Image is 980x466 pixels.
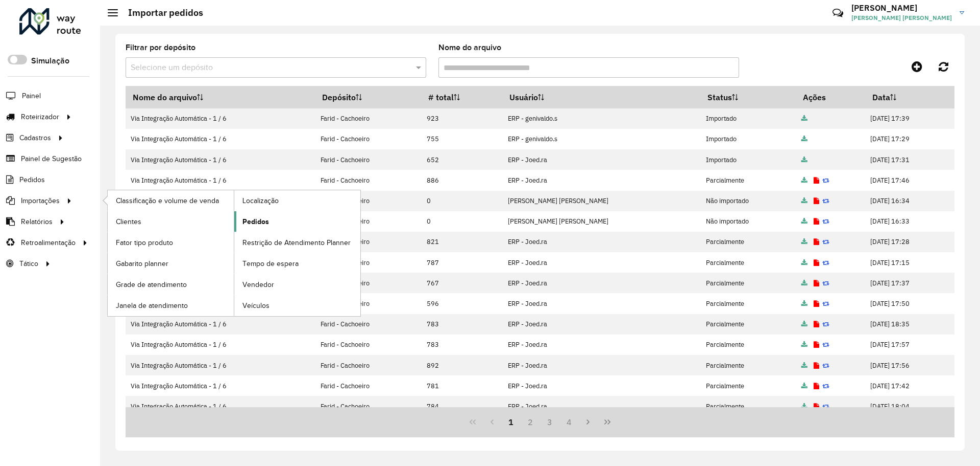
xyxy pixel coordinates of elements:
td: 783 [421,335,502,355]
td: Parcialmente [701,273,796,293]
a: Classificação e volume de venda [108,190,234,211]
button: Last Page [598,412,617,432]
td: ERP - Joed.ra [503,252,701,273]
a: Reimportar [822,196,829,205]
a: Gabarito planner [108,253,234,274]
td: Farid - Cachoeiro [315,355,421,375]
td: [DATE] 17:50 [865,293,954,314]
td: Parcialmente [701,252,796,273]
td: Via Integração Automática - 1 / 6 [126,170,315,190]
td: [DATE] 17:39 [865,108,954,129]
td: ERP - Joed.ra [503,396,701,416]
a: Reimportar [822,320,829,328]
td: Farid - Cachoeiro [315,211,421,232]
td: Não importado [701,211,796,232]
a: Arquivo completo [801,361,807,370]
td: Via Integração Automática - 1 / 6 [126,396,315,416]
a: Exibir log de erros [814,279,819,287]
td: [DATE] 17:42 [865,375,954,396]
td: 755 [421,129,502,149]
a: Exibir log de erros [814,340,819,349]
a: Reimportar [822,382,829,390]
label: Filtrar por depósito [126,41,195,54]
span: Retroalimentação [21,237,76,248]
a: Vendedor [234,274,360,295]
span: Veículos [242,300,269,311]
a: Exibir log de erros [814,320,819,328]
td: ERP - Joed.ra [503,149,701,170]
a: Reimportar [822,176,829,185]
button: 4 [559,412,579,432]
td: [DATE] 17:31 [865,149,954,170]
td: [PERSON_NAME] [PERSON_NAME] [503,211,701,232]
th: Ações [796,86,865,108]
span: Clientes [116,216,141,227]
td: Via Integração Automática - 1 / 6 [126,375,315,396]
a: Arquivo completo [801,196,807,205]
td: ERP - Joed.ra [503,375,701,396]
span: Roteirizador [21,112,59,122]
td: 0 [421,211,502,232]
a: Janela de atendimento [108,295,234,316]
td: ERP - genivaldo.s [503,129,701,149]
td: ERP - Joed.ra [503,273,701,293]
span: Pedidos [19,174,45,185]
a: Contato Rápido [827,2,849,24]
td: ERP - Joed.ra [503,293,701,314]
td: Farid - Cachoeiro [315,375,421,396]
td: [DATE] 17:29 [865,129,954,149]
td: Farid - Cachoeiro [315,170,421,190]
td: [DATE] 17:15 [865,252,954,273]
a: Arquivo completo [801,279,807,287]
td: Importado [701,108,796,129]
a: Exibir log de erros [814,402,819,411]
h3: [PERSON_NAME] [851,3,952,13]
a: Veículos [234,295,360,316]
td: 781 [421,375,502,396]
th: Data [865,86,954,108]
a: Arquivo completo [801,258,807,267]
td: [DATE] 18:35 [865,314,954,335]
td: 784 [421,396,502,416]
th: Depósito [315,86,421,108]
a: Exibir log de erros [814,258,819,267]
a: Reimportar [822,258,829,267]
a: Reimportar [822,237,829,246]
span: [PERSON_NAME] [PERSON_NAME] [851,13,952,23]
span: Cadastros [19,132,51,143]
a: Restrição de Atendimento Planner [234,232,360,253]
span: Restrição de Atendimento Planner [242,237,351,248]
td: 652 [421,149,502,170]
td: Parcialmente [701,314,796,335]
td: Via Integração Automática - 1 / 6 [126,108,315,129]
a: Clientes [108,211,234,232]
a: Exibir log de erros [814,361,819,370]
h2: Importar pedidos [118,7,203,18]
a: Reimportar [822,279,829,287]
th: Nome do arquivo [126,86,315,108]
td: [DATE] 17:57 [865,335,954,355]
a: Pedidos [234,211,360,232]
a: Exibir log de erros [814,196,819,205]
a: Reimportar [822,361,829,370]
span: Tático [19,258,38,269]
button: 3 [540,412,559,432]
td: 923 [421,108,502,129]
a: Arquivo completo [801,299,807,308]
a: Grade de atendimento [108,274,234,295]
td: Parcialmente [701,335,796,355]
td: Parcialmente [701,355,796,375]
span: Painel [22,91,41,101]
span: Vendedor [242,279,274,290]
a: Arquivo completo [801,135,807,143]
td: 821 [421,232,502,252]
td: Farid - Cachoeiro [315,314,421,335]
td: Farid - Cachoeiro [315,396,421,416]
a: Reimportar [822,340,829,349]
a: Tempo de espera [234,253,360,274]
span: Fator tipo produto [116,237,173,248]
td: [DATE] 17:46 [865,170,954,190]
td: 783 [421,314,502,335]
a: Localização [234,190,360,211]
td: Não importado [701,191,796,211]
